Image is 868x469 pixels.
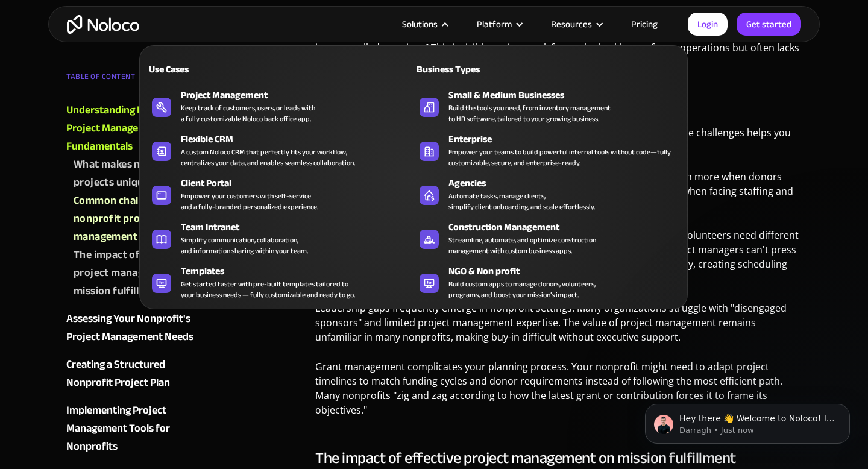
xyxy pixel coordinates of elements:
[66,68,212,92] div: TABLE OF CONTENT
[448,279,596,300] div: Build custom apps to manage donors, volunteers, programs, and boost your mission’s impact.
[181,264,419,279] div: Templates
[616,16,673,32] a: Pricing
[448,176,687,190] div: Agencies
[181,190,318,212] div: Empower your customers with self-service and a fully-branded personalized experience.
[181,234,308,256] div: Simplify communication, collaboration, and information sharing within your team.
[462,16,536,32] div: Platform
[66,401,212,456] a: Implementing Project Management Tools for Nonprofits
[181,220,419,234] div: Team Intranet
[414,86,681,127] a: Small & Medium BusinessesBuild the tools you need, from inventory managementto HR software, tailo...
[737,13,801,36] a: Get started
[414,262,681,303] a: NGO & Non profitBuild custom apps to manage donors, volunteers,programs, and boost your mission’s...
[536,16,616,32] div: Resources
[402,16,438,32] div: Solutions
[74,192,212,246] a: Common challenges in nonprofit project management
[448,88,687,102] div: Small & Medium Businesses
[74,246,212,300] a: The impact of effective project management on mission fulfillment
[181,176,419,190] div: Client Portal
[315,301,802,353] p: Leadership gaps frequently emerge in nonprofit settings. Many organizations struggle with "diseng...
[139,28,688,309] nav: Solutions
[181,102,315,124] div: Keep track of customers, users, or leads with a fully customizable Noloco back office app.
[477,16,512,32] div: Platform
[66,356,212,392] a: Creating a Structured Nonprofit Project Plan
[181,88,419,102] div: Project Management
[74,156,212,192] a: What makes nonprofit projects unique
[146,218,414,259] a: Team IntranetSimplify communication, collaboration,and information sharing within your team.
[387,16,462,32] div: Solutions
[146,62,275,77] div: Use Cases
[414,218,681,259] a: Construction ManagementStreamline, automate, and optimize constructionmanagement with custom busi...
[146,130,414,171] a: Flexible CRMA custom Noloco CRM that perfectly fits your workflow,centralizes your data, and enab...
[448,234,596,256] div: Streamline, automate, and optimize construction management with custom business apps.
[688,13,728,36] a: Login
[146,262,414,303] a: TemplatesGet started faster with pre-built templates tailored toyour business needs — fully custo...
[414,174,681,215] a: AgenciesAutomate tasks, manage clients,simplify client onboarding, and scale effortlessly.
[181,279,355,300] div: Get started faster with pre-built templates tailored to your business needs — fully customizable ...
[146,55,414,83] a: Use Cases
[414,130,681,171] a: EnterpriseEmpower your teams to build powerful internal tools without code—fully customizable, se...
[414,55,681,83] a: Business Types
[551,16,592,32] div: Resources
[146,86,414,127] a: Project ManagementKeep track of customers, users, or leads witha fully customizable Noloco back o...
[181,132,419,146] div: Flexible CRM
[414,62,542,77] div: Business Types
[448,102,611,124] div: Build the tools you need, from inventory management to HR software, tailored to your growing busi...
[448,146,675,168] div: Empower your teams to build powerful internal tools without code—fully customizable, secure, and ...
[448,220,687,234] div: Construction Management
[448,264,687,279] div: NGO & Non profit
[66,310,212,346] a: Assessing Your Nonprofit's Project Management Needs
[181,146,355,168] div: A custom Noloco CRM that perfectly fits your workflow, centralizes your data, and enables seamles...
[448,132,687,146] div: Enterprise
[448,190,595,212] div: Automate tasks, manage clients, simplify client onboarding, and scale effortlessly.
[627,379,868,463] iframe: Intercom notifications message
[315,359,802,426] p: Grant management complicates your planning process. Your nonprofit might need to adapt project ti...
[67,15,139,34] a: home
[315,449,802,467] h3: The impact of effective project management on mission fulfillment
[66,101,212,156] a: Understanding Nonprofit Project Management Fundamentals
[146,174,414,215] a: Client PortalEmpower your customers with self-serviceand a fully-branded personalized experience.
